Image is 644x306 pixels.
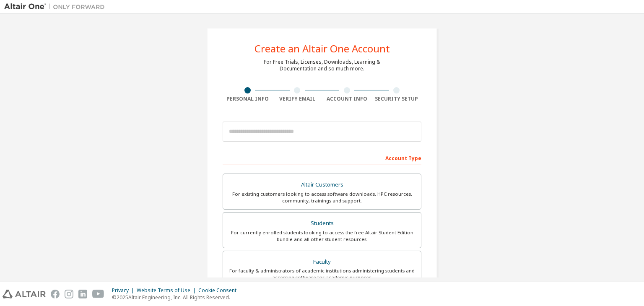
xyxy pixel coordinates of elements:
div: For currently enrolled students looking to access the free Altair Student Edition bundle and all ... [228,229,416,243]
div: Altair Customers [228,179,416,191]
div: Students [228,218,416,229]
img: linkedin.svg [78,290,87,298]
div: Privacy [112,287,137,294]
div: For existing customers looking to access software downloads, HPC resources, community, trainings ... [228,191,416,204]
div: Faculty [228,256,416,268]
div: Website Terms of Use [137,287,198,294]
div: For Free Trials, Licenses, Downloads, Learning & Documentation and so much more. [264,59,380,72]
img: facebook.svg [51,290,60,298]
img: youtube.svg [92,290,104,298]
img: altair_logo.svg [3,290,46,298]
div: Create an Altair One Account [254,44,390,54]
div: Security Setup [372,96,422,102]
img: instagram.svg [65,290,73,298]
div: Account Info [322,96,372,102]
img: Altair One [4,3,109,11]
div: For faculty & administrators of academic institutions administering students and accessing softwa... [228,267,416,281]
p: © 2025 Altair Engineering, Inc. All Rights Reserved. [112,294,241,301]
div: Personal Info [223,96,273,102]
div: Verify Email [273,96,322,102]
div: Cookie Consent [198,287,241,294]
div: Account Type [223,151,421,164]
